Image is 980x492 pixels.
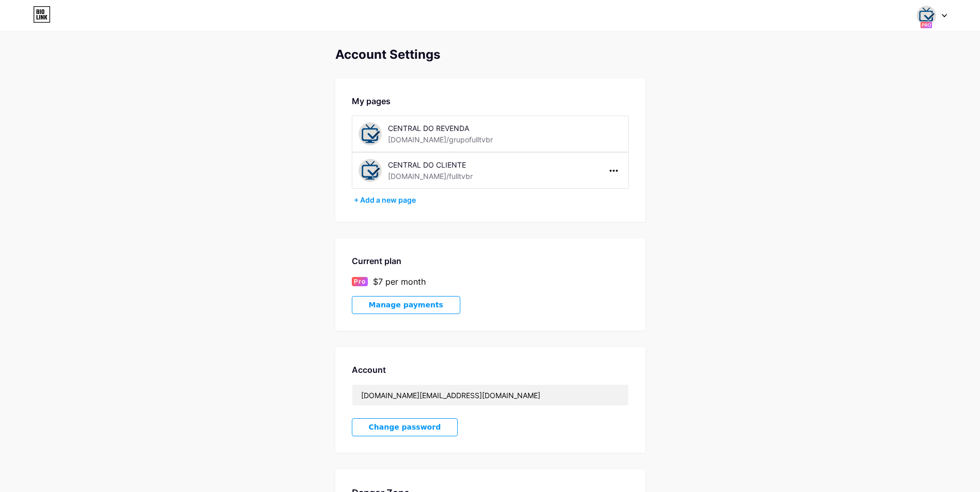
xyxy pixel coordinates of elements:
span: Pro [354,277,366,286]
div: Account Settings [335,47,645,62]
div: [DOMAIN_NAME]/fulltvbr [388,171,473,182]
div: [DOMAIN_NAME]/grupofulltvbr [388,134,493,145]
div: CENTRAL DO REVENDA [388,123,534,134]
div: My pages [352,95,629,107]
img: grupofulltvbr [359,122,382,145]
span: Manage payments [369,301,443,309]
div: CENTRAL DO CLIENTE [388,159,534,170]
div: Account [352,364,629,376]
button: Change password [352,418,458,436]
span: Change password [369,423,441,432]
button: Manage payments [352,296,460,314]
div: + Add a new page [354,195,629,205]
div: Current plan [352,255,629,267]
div: $7 per month [373,275,426,288]
img: fulltvbr [359,159,382,182]
img: grupofulltvbr [916,6,936,25]
input: Email [352,385,628,405]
